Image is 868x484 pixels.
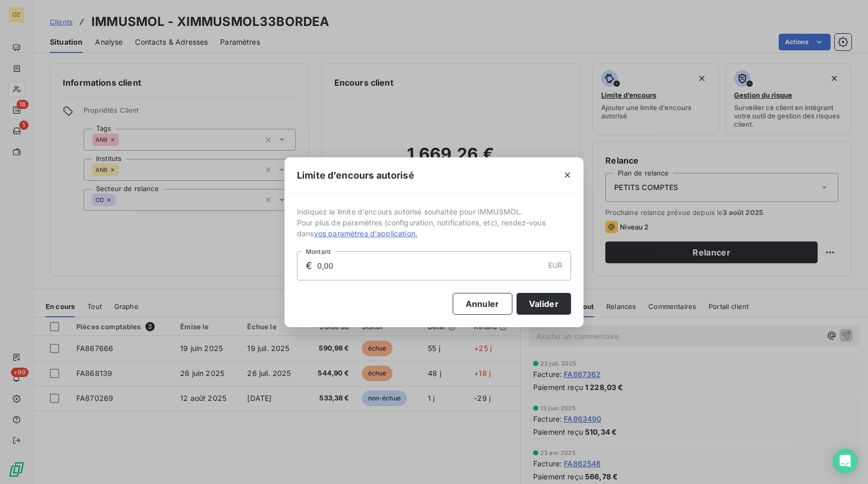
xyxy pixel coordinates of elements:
[517,293,571,315] button: Valider
[453,293,512,315] button: Annuler
[297,206,571,239] span: Indiquez la limite d'encours autorisé souhaitée pour IMMUSMOL. Pour plus de paramètres (configura...
[833,449,858,474] div: Open Intercom Messenger
[314,229,417,238] span: vos paramètres d'application.
[297,168,414,182] span: Limite d’encours autorisé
